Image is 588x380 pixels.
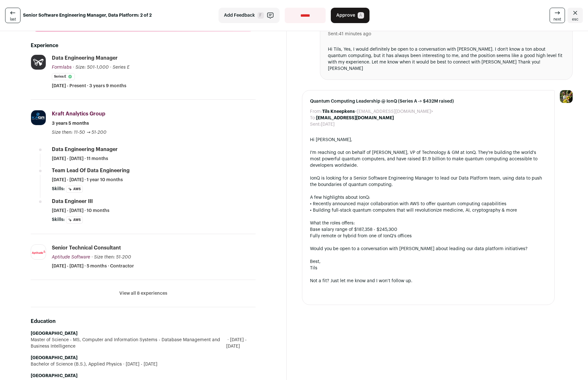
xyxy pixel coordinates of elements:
[52,207,109,214] span: [DATE] - [DATE] · 10 months
[322,108,433,115] dd: <[EMAIL_ADDRESS][DOMAIN_NAME]>
[23,12,152,19] strong: Senior Software Engineering Manager, Data Platform: 2 of 2
[52,177,123,183] span: [DATE] - [DATE] · 1 year 10 months
[52,55,118,62] div: Data Engineering Manager
[310,234,412,238] span: Fully remote or hybrid from one of IonQ's offices
[310,201,547,207] div: • Recently announced major collaboration with AWS to offer quantum computing capabilities
[52,198,93,205] div: Data Engineer III
[568,8,583,23] a: Close
[310,121,321,128] dt: Sent:
[31,331,77,336] strong: [GEOGRAPHIC_DATA]
[310,149,547,169] div: I'm reaching out on behalf of [PERSON_NAME], VP of Technology & GM at IonQ. They're building the ...
[226,337,256,350] span: [DATE] - [DATE]
[224,12,255,19] span: Add Feedback
[52,73,75,80] li: Series E
[91,255,131,259] span: · Size then: 51-200
[52,216,65,223] span: Skills:
[113,65,130,70] span: Series E
[310,265,547,271] div: Tils
[31,42,256,49] h2: Experience
[328,31,339,37] dt: Sent:
[31,374,77,378] strong: [GEOGRAPHIC_DATA]
[358,12,364,19] span: A
[331,8,369,23] button: Approve A
[310,137,547,143] div: Hi [PERSON_NAME],
[310,278,547,284] div: Not a fit? Just let me know and I won’t follow up.
[31,317,256,325] h2: Education
[310,115,316,121] dt: To:
[321,121,335,128] dd: [DATE]
[52,83,126,89] span: [DATE] - Present · 3 years 9 months
[316,116,394,120] b: [EMAIL_ADDRESS][DOMAIN_NAME]
[310,227,397,232] span: Base salary range of $187,358 - $245,300
[31,55,46,70] img: cb00dd4447afe8f2fdb2b4a461caedb8eb02c44b14167cd7ea5ec9cd9e25e5e6.png
[5,8,20,23] a: last
[31,356,77,360] strong: [GEOGRAPHIC_DATA]
[310,207,547,214] div: • Building full-stack quantum computers that will revolutionize medicine, AI, cryptography & more
[258,12,264,19] span: F
[52,167,130,174] div: Team Lead of Data Engineering
[110,64,111,71] span: ·
[310,246,547,252] div: Would you be open to a conversation with [PERSON_NAME] about leading our data platform initiatives?
[10,17,16,22] span: last
[310,98,547,105] span: Quantum Computing Leadership @ IonQ (Series A -> $432M raised)
[52,186,65,192] span: Skills:
[310,108,322,115] dt: From:
[31,361,256,367] div: Bachelor of Science (B.S.), Applied Physics
[310,258,547,265] div: Best,
[52,244,121,251] div: Senior Technical Consultant
[31,337,256,350] div: Master of Science - MS, Computer and Information Systems - Database Management and Business Intel...
[66,186,83,193] li: AWS
[560,90,573,103] img: 6689865-medium_jpg
[52,146,118,153] div: Data Engineering Manager
[310,175,547,188] div: IonQ is looking for a Senior Software Engineering Manager to lead our Data Platform team, using d...
[336,12,355,19] span: Approve
[52,65,72,70] span: Formlabs
[52,111,105,116] span: Kraft Analytics Group
[550,8,565,23] a: next
[328,46,565,72] div: Hi Tils, Yes, I would definitely be open to a conversation with [PERSON_NAME]. I don't know a ton...
[52,156,108,162] span: [DATE] - [DATE] · 11 months
[553,17,561,22] span: next
[310,194,547,201] div: A few highlights about IonQ:
[572,17,578,22] span: esc
[339,31,371,37] dd: 41 minutes ago
[66,216,83,224] li: AWS
[52,263,134,269] span: [DATE] - [DATE] · 5 months · Contractor
[31,249,46,255] img: 784682f7fb5f766c3183e2df92eeb33dc95e88024faeb69170ee77385ec5d744.jpg
[31,110,46,125] img: dfad302e76076bc8cf6e2466d95aa3562100d68880f48d1b1a3de42f6e9b0e8b.jpg
[52,130,107,135] span: Size then: 11-50 → 51-200
[322,109,355,114] b: Tils Kneepkens
[52,120,89,127] span: 3 years 5 months
[310,220,547,226] div: What the roles offers:
[219,8,280,23] button: Add Feedback F
[119,290,167,297] button: View all 8 experiences
[122,361,157,367] span: [DATE] - [DATE]
[52,255,90,259] span: Aptitude Software
[73,65,109,70] span: · Size: 501-1,000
